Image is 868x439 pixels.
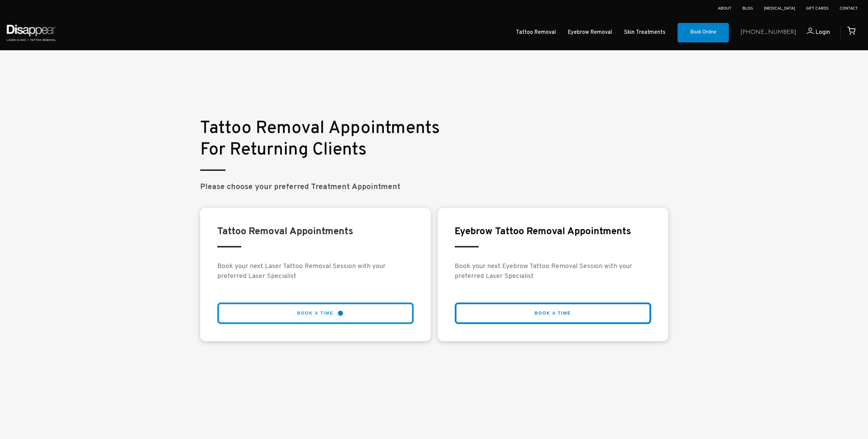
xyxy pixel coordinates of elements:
[742,6,753,11] a: Blog
[5,21,57,45] img: Disappear - Laser Clinic and Tattoo Removal Services in Sydney, Australia
[677,23,729,43] a: Book Online
[217,303,414,324] a: BOOK A TIME
[568,28,612,38] a: Eyebrow Removal
[764,6,795,11] a: [MEDICAL_DATA]
[455,262,632,281] big: Book your next Eyebrow Tattoo Removal Session with your preferred Laser Specialist
[200,182,400,192] big: Please choose your preferred Treatment Appointment
[840,6,858,11] a: Contact
[217,226,353,238] strong: Tattoo Removal Appointments
[217,303,414,324] span: Tattoo Removal Appointments
[815,28,830,36] span: Login
[718,6,731,11] a: About
[806,6,829,11] a: Gift Cards
[455,303,651,324] span: Eyebrow Tattoo Removal Appointments
[796,28,830,38] a: Login
[217,262,386,281] big: Book your next Laser Tattoo Removal Session with your preferred Laser Specialist
[740,28,796,38] a: [PHONE_NUMBER]
[516,28,556,38] a: Tattoo Removal
[624,28,665,38] a: Skin Treatments
[200,118,440,161] small: Tattoo Removal Appointments For Returning Clients
[455,226,631,238] strong: Eyebrow Tattoo Removal Appointments
[455,303,651,324] a: BOOK A TIME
